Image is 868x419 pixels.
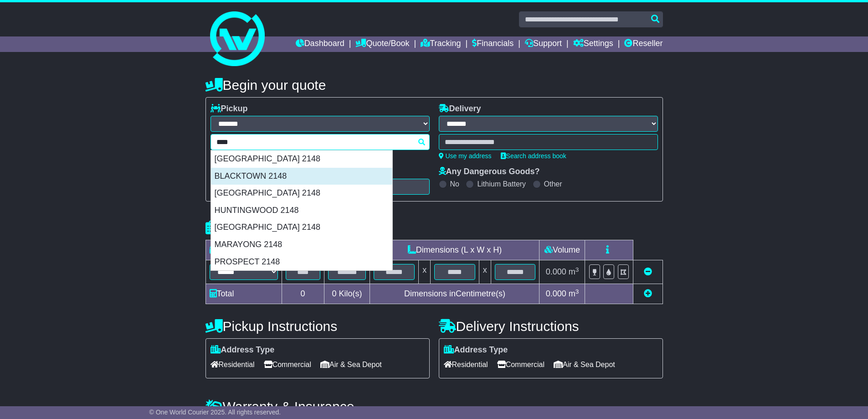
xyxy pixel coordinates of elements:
span: 0.000 [546,289,566,298]
span: 0 [332,289,336,298]
span: m [569,289,579,298]
a: Search address book [501,152,566,160]
a: Reseller [624,36,663,52]
label: Address Type [444,345,508,355]
label: Other [544,180,562,188]
a: Settings [573,36,613,52]
label: Delivery [439,104,481,114]
a: Add new item [644,289,652,298]
label: Any Dangerous Goods? [439,167,540,177]
a: Remove this item [644,267,652,276]
td: x [419,260,431,284]
label: Address Type [211,345,275,355]
span: Commercial [264,357,311,372]
a: Tracking [421,36,461,52]
label: Lithium Battery [477,180,526,188]
div: HUNTINGWOOD 2148 [211,202,392,219]
td: x [479,260,491,284]
a: Use my address [439,152,492,160]
div: BLACKTOWN 2148 [211,168,392,185]
a: Financials [472,36,514,52]
div: [GEOGRAPHIC_DATA] 2148 [211,185,392,202]
a: Quote/Book [355,36,409,52]
span: Air & Sea Depot [554,357,615,372]
div: [GEOGRAPHIC_DATA] 2148 [211,150,392,168]
span: © One World Courier 2025. All rights reserved. [149,409,281,416]
a: Support [525,36,562,52]
span: Commercial [497,357,544,372]
sup: 3 [575,288,579,295]
div: MARAYONG 2148 [211,236,392,253]
span: Residential [444,357,488,372]
typeahead: Please provide city [211,134,430,150]
div: PROSPECT 2148 [211,253,392,271]
span: Air & Sea Depot [320,357,382,372]
h4: Pickup Instructions [205,319,430,334]
h4: Warranty & Insurance [205,399,663,414]
sup: 3 [575,266,579,273]
td: 0 [282,284,324,304]
td: Total [205,284,282,304]
label: Pickup [211,104,248,114]
td: Dimensions (L x W x H) [370,240,539,260]
span: Residential [211,357,255,372]
h4: Delivery Instructions [439,319,663,334]
h4: Begin your quote [205,78,663,93]
td: Volume [539,240,585,260]
td: Kilo(s) [324,284,370,304]
span: 0.000 [546,267,566,276]
a: Dashboard [296,36,344,52]
h4: Package details | [205,220,320,235]
td: Type [205,240,282,260]
label: No [450,180,459,188]
div: [GEOGRAPHIC_DATA] 2148 [211,219,392,236]
td: Dimensions in Centimetre(s) [370,284,539,304]
span: m [569,267,579,276]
